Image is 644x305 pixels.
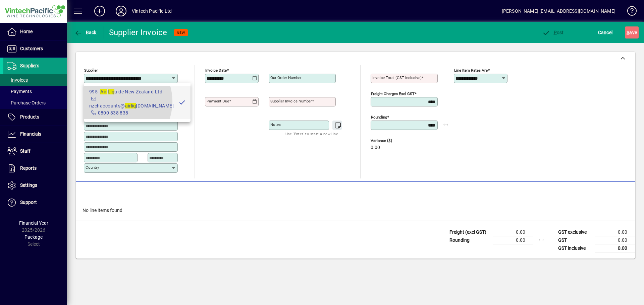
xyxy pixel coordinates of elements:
mat-label: Name [84,91,94,96]
span: Payments [7,89,32,94]
span: Purchase Orders [7,100,46,105]
a: Invoices [3,74,67,86]
span: Suppliers [20,63,39,68]
span: ost [542,30,564,35]
button: Back [72,26,98,39]
span: Support [20,200,37,205]
button: Profile [110,5,132,17]
mat-label: Our order number [270,75,302,80]
app-page-header-button: Back [67,26,104,39]
mat-label: Supplier [84,68,98,73]
button: Cancel [596,26,614,39]
span: ave [627,27,637,38]
span: Cancel [598,27,613,38]
a: Reports [3,160,67,177]
td: 0.00 [493,228,533,236]
div: Vintech Pacific Ltd [132,6,172,16]
td: GST [555,236,595,244]
a: Knowledge Base [622,1,636,23]
a: Purchase Orders [3,97,67,108]
span: Financials [20,131,41,137]
span: Reports [20,165,37,171]
div: Supplier Invoice [109,27,167,38]
div: No line items found [76,200,635,221]
mat-label: Invoice Total (GST inclusive) [372,75,422,80]
mat-label: Payment due [207,99,229,103]
td: 0.00 [595,244,635,252]
span: 0.00 [371,145,380,150]
button: Add [89,5,110,17]
a: Payments [3,86,67,97]
span: Customers [20,46,43,51]
td: GST inclusive [555,244,595,252]
td: 0.00 [493,236,533,244]
a: Home [3,23,67,40]
span: Settings [20,182,37,188]
mat-label: Line item rates are [454,68,488,73]
button: Save [625,26,639,39]
a: Support [3,194,67,211]
td: Freight (excl GST) [446,228,493,236]
mat-label: Notes [270,122,281,127]
a: Settings [3,177,67,194]
span: NEW [177,30,185,35]
td: GST exclusive [555,228,595,236]
td: 0.00 [595,236,635,244]
td: 0.00 [595,228,635,236]
mat-hint: Use 'Enter' to start a new line [285,130,338,138]
span: Package [24,234,43,240]
span: P [554,30,557,35]
span: Invoices [7,77,28,83]
span: Variance ($) [371,139,411,143]
div: [PERSON_NAME] [EMAIL_ADDRESS][DOMAIN_NAME] [502,6,615,16]
mat-label: Supplier invoice number [270,99,312,103]
span: Products [20,114,39,120]
span: Financial Year [19,220,48,226]
span: Back [74,30,97,35]
span: Staff [20,148,31,154]
button: Post [540,26,566,39]
span: S [627,30,629,35]
a: Staff [3,143,67,160]
mat-label: Country [86,165,99,170]
a: Products [3,109,67,126]
a: Customers [3,41,67,57]
td: Rounding [446,236,493,244]
mat-label: Invoice date [205,68,227,73]
mat-label: Rounding [371,115,387,120]
a: Financials [3,126,67,143]
span: Home [20,29,33,34]
mat-label: Freight charges excl GST [371,91,415,96]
